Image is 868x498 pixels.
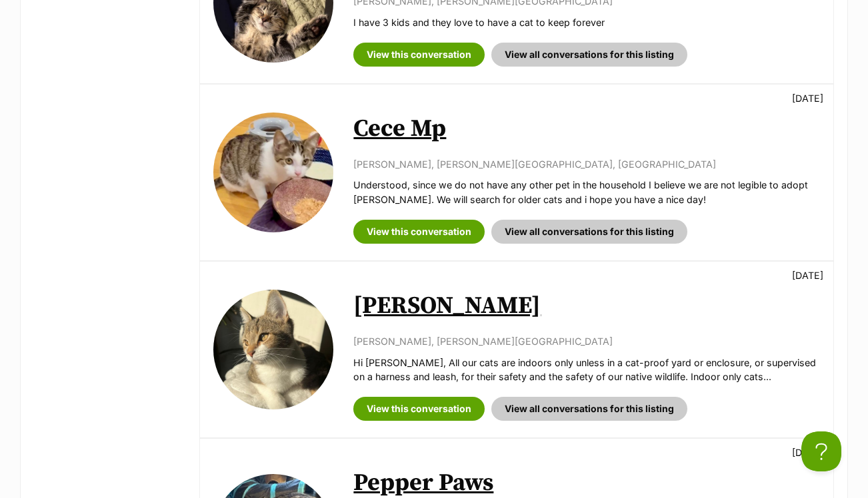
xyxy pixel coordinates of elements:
a: Cece Mp [353,114,446,144]
iframe: Help Scout Beacon - Open [801,431,841,471]
a: View this conversation [353,397,485,421]
p: [DATE] [792,445,823,459]
a: [PERSON_NAME] [353,291,541,321]
a: View all conversations for this listing [491,397,687,421]
img: Dottie Golden [213,290,333,409]
p: [PERSON_NAME], [PERSON_NAME][GEOGRAPHIC_DATA], [GEOGRAPHIC_DATA] [353,157,820,171]
p: I have 3 kids and they love to have a cat to keep forever [353,15,820,29]
a: View this conversation [353,220,485,244]
a: View all conversations for this listing [491,43,687,67]
p: Hi [PERSON_NAME], All our cats are indoors only unless in a cat-proof yard or enclosure, or super... [353,356,820,384]
p: [DATE] [792,91,823,105]
img: Cece Mp [213,113,333,232]
a: View all conversations for this listing [491,220,687,244]
a: Pepper Paws [353,468,493,498]
p: [PERSON_NAME], [PERSON_NAME][GEOGRAPHIC_DATA] [353,334,820,348]
p: [DATE] [792,268,823,282]
p: Understood, since we do not have any other pet in the household I believe we are not legible to a... [353,178,820,206]
a: View this conversation [353,43,485,67]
